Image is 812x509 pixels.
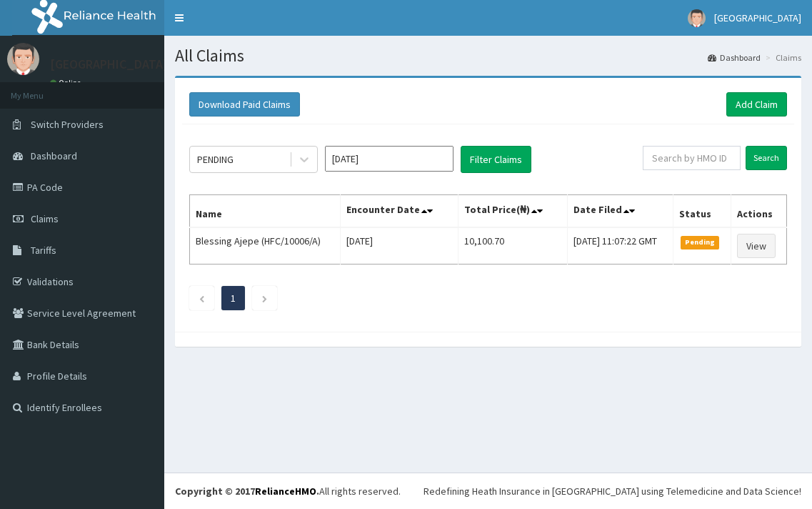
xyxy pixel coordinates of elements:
[197,152,234,167] div: PENDING
[190,227,341,265] td: Blessing Ajepe (HFC/10006/A)
[50,78,84,88] a: Online
[762,51,801,64] li: Claims
[325,146,453,172] input: Select Month and Year
[175,46,801,65] h1: All Claims
[231,292,236,305] a: Page 1 is your current page
[175,485,319,498] strong: Copyright © 2017 .
[341,195,458,228] th: Encounter Date
[737,234,776,258] a: View
[255,485,316,498] a: RelianceHMO
[731,195,786,228] th: Actions
[708,51,761,64] a: Dashboard
[261,292,268,305] a: Next page
[189,92,300,117] button: Download Paid Claims
[199,292,205,305] a: Previous page
[673,195,731,228] th: Status
[458,195,568,228] th: Total Price(₦)
[568,195,673,228] th: Date Filed
[643,146,741,170] input: Search by HMO ID
[341,227,458,265] td: [DATE]
[31,118,104,131] span: Switch Providers
[746,146,787,170] input: Search
[461,146,531,173] button: Filter Claims
[31,244,56,257] span: Tariffs
[681,236,720,249] span: Pending
[164,473,812,509] footer: All rights reserved.
[423,484,801,498] div: Redefining Heath Insurance in [GEOGRAPHIC_DATA] using Telemedicine and Data Science!
[190,195,341,228] th: Name
[568,227,673,265] td: [DATE] 11:07:22 GMT
[688,9,706,27] img: User Image
[7,43,39,75] img: User Image
[714,11,801,24] span: [GEOGRAPHIC_DATA]
[726,92,787,117] a: Add Claim
[31,212,59,225] span: Claims
[31,149,77,162] span: Dashboard
[458,227,568,265] td: 10,100.70
[50,58,168,71] p: [GEOGRAPHIC_DATA]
